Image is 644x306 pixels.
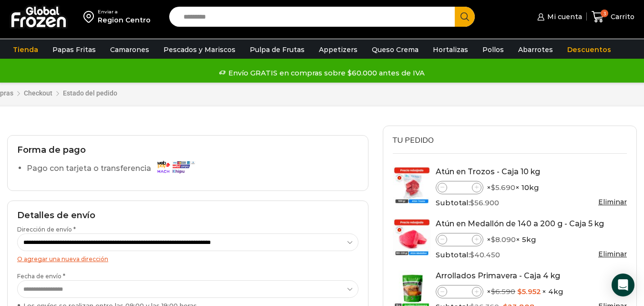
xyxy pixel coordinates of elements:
a: Pollos [478,41,509,59]
span: $ [470,250,474,259]
a: O agregar una nueva dirección [17,255,108,263]
div: Subtotal: [436,250,627,260]
a: Camarones [105,41,154,59]
a: Atún en Trozos - Caja 10 kg [436,167,540,176]
span: 3 [601,10,608,17]
input: Product quantity [447,182,472,193]
select: Fecha de envío * Los envíos se realizan entre las 09:00 y las 19:00 horas. [17,280,358,298]
img: address-field-icon.svg [83,9,98,25]
span: $ [517,287,522,296]
a: Arrollados Primavera - Caja 4 kg [436,271,560,280]
span: $ [491,235,495,244]
select: Dirección de envío * [17,233,358,251]
a: Tienda [8,41,43,59]
a: Pulpa de Frutas [245,41,309,59]
img: Pago con tarjeta o transferencia [154,158,197,175]
a: 3 Carrito [592,6,634,28]
a: Eliminar [598,198,627,206]
span: $ [491,287,495,296]
div: Enviar a [98,9,151,15]
a: Queso Crema [367,41,423,59]
div: Open Intercom Messenger [612,274,634,296]
a: Atún en Medallón de 140 a 200 g - Caja 5 kg [436,219,604,228]
input: Product quantity [447,234,472,245]
a: Appetizers [314,41,362,59]
span: $ [491,183,495,192]
button: Search button [455,7,475,27]
h2: Forma de pago [17,145,358,156]
a: Hortalizas [428,41,473,59]
a: Descuentos [562,41,616,59]
label: Dirección de envío * [17,225,358,251]
input: Product quantity [447,286,472,297]
bdi: 8.090 [491,235,516,244]
bdi: 5.952 [517,287,541,296]
div: × × 10kg [436,181,627,194]
bdi: 5.690 [491,183,515,192]
div: × × 4kg [436,285,627,298]
div: × × 5kg [436,233,627,246]
a: Papas Fritas [48,41,101,59]
div: Region Centro [98,15,151,25]
h2: Detalles de envío [17,211,358,221]
a: Pescados y Mariscos [159,41,240,59]
bdi: 40.450 [470,250,500,259]
span: $ [470,198,474,207]
div: Subtotal: [436,198,627,208]
a: Mi cuenta [535,7,582,26]
bdi: 56.900 [470,198,499,207]
label: Pago con tarjeta o transferencia [27,160,200,177]
span: Mi cuenta [545,12,582,21]
span: Tu pedido [393,135,434,146]
span: Carrito [608,12,634,21]
bdi: 6.590 [491,287,515,296]
a: Eliminar [598,250,627,258]
a: Abarrotes [513,41,558,59]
